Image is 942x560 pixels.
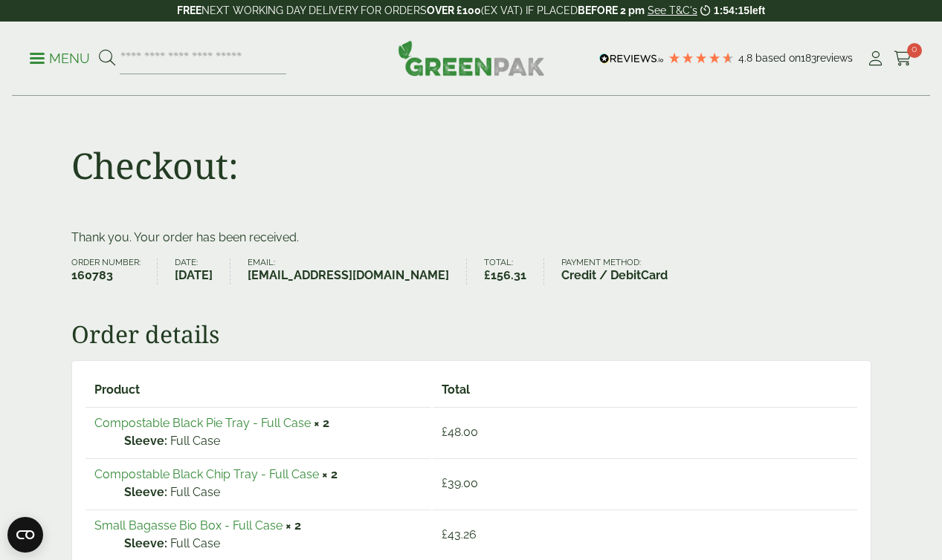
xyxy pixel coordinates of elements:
[71,258,158,284] li: Order number:
[801,52,816,64] span: 183
[599,53,664,64] img: REVIEWS.io
[648,4,697,16] a: See T&C's
[285,518,301,533] strong: × 2
[578,4,645,16] strong: BEFORE 2 pm
[124,535,423,553] p: Full Case
[71,320,871,348] h2: Order details
[7,517,43,553] button: Open CMP widget
[668,51,735,65] div: 4.79 Stars
[484,258,544,284] li: Total:
[124,432,423,450] p: Full Case
[71,229,871,247] p: Thank you. Your order has been received.
[124,432,167,450] strong: Sleeve:
[816,52,853,64] span: reviews
[177,4,201,16] strong: FREE
[30,50,90,65] a: Menu
[561,258,685,284] li: Payment method:
[442,476,478,490] bdi: 39.00
[71,144,239,187] h1: Checkout:
[484,268,491,282] span: £
[894,51,912,66] i: Cart
[94,518,283,533] a: Small Bagasse Bio Box - Full Case
[755,52,801,64] span: Based on
[248,258,467,284] li: Email:
[894,48,912,70] a: 0
[561,267,668,284] strong: Credit / DebitCard
[749,4,765,16] span: left
[30,50,90,68] p: Menu
[71,267,141,284] strong: 160783
[86,374,432,406] th: Product
[124,484,167,501] strong: Sleeve:
[714,4,749,16] span: 1:54:15
[866,51,885,66] i: My Account
[484,268,526,282] bdi: 156.31
[442,425,448,439] span: £
[442,425,478,439] bdi: 48.00
[175,258,230,284] li: Date:
[314,416,329,430] strong: × 2
[442,476,448,490] span: £
[124,535,167,553] strong: Sleeve:
[94,416,311,430] a: Compostable Black Pie Tray - Full Case
[322,467,338,481] strong: × 2
[442,527,477,541] bdi: 43.26
[433,374,856,406] th: Total
[124,484,423,501] p: Full Case
[907,43,922,58] span: 0
[442,527,448,541] span: £
[398,40,545,76] img: GreenPak Supplies
[175,267,213,284] strong: [DATE]
[738,52,755,64] span: 4.8
[427,4,481,16] strong: OVER £100
[248,267,449,284] strong: [EMAIL_ADDRESS][DOMAIN_NAME]
[94,467,319,481] a: Compostable Black Chip Tray - Full Case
